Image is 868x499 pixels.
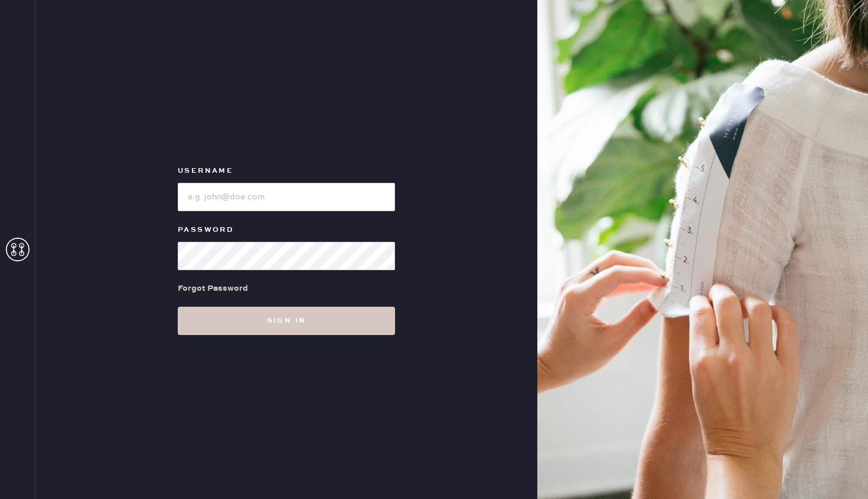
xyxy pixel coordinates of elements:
label: Username [178,164,395,178]
label: Password [178,223,395,237]
input: e.g. john@doe.com [178,183,395,211]
button: Sign in [178,307,395,335]
div: Forgot Password [178,282,248,295]
a: Forgot Password [178,270,248,307]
